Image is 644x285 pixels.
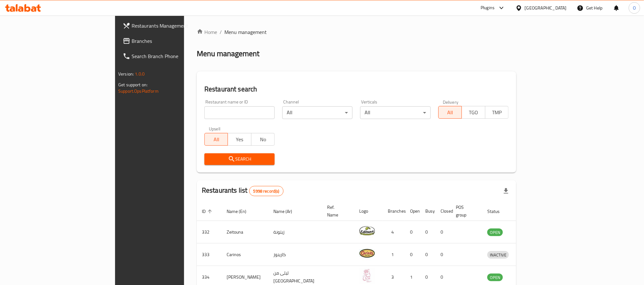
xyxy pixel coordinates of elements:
[498,183,514,199] div: Export file
[405,221,420,243] td: 0
[202,186,284,196] h2: Restaurants list
[268,221,322,243] td: زيتونة
[118,70,134,78] span: Version:
[487,208,508,215] span: Status
[222,221,268,243] td: Zeitouna
[354,202,383,221] th: Logo
[383,202,405,221] th: Branches
[633,4,636,11] span: O
[405,202,420,221] th: Open
[224,28,267,36] span: Menu management
[383,243,405,266] td: 1
[420,243,435,266] td: 0
[525,4,567,11] div: [GEOGRAPHIC_DATA]
[228,133,251,146] button: Yes
[282,106,353,119] div: All
[405,243,420,266] td: 0
[118,87,159,95] a: Support.OpsPlatform
[359,223,375,239] img: Zeitouna
[420,202,435,221] th: Busy
[435,243,451,266] td: 0
[268,243,322,266] td: كارينوز
[360,106,430,119] div: All
[135,70,145,78] span: 1.0.0
[273,208,300,215] span: Name (Ar)
[456,203,475,219] span: POS group
[118,18,223,33] a: Restaurants Management
[420,221,435,243] td: 0
[132,22,217,30] span: Restaurants Management
[464,108,483,117] span: TGO
[207,135,225,144] span: All
[204,106,275,119] input: Search for restaurant name or ID..
[481,4,495,12] div: Plugins
[222,243,268,266] td: Carinos
[438,106,462,119] button: All
[118,49,223,64] a: Search Branch Phone
[435,202,451,221] th: Closed
[441,108,459,117] span: All
[487,274,503,281] span: OPEN
[359,268,375,284] img: Leila Min Lebnan
[197,28,516,36] nav: breadcrumb
[443,100,459,104] label: Delivery
[327,203,346,219] span: Ref. Name
[118,33,223,49] a: Branches
[488,108,506,117] span: TMP
[487,229,503,236] span: OPEN
[209,155,270,163] span: Search
[202,208,214,215] span: ID
[204,84,509,94] h2: Restaurant search
[249,186,284,196] div: Total records count
[209,127,221,131] label: Upsell
[204,153,275,165] button: Search
[462,106,485,119] button: TGO
[359,245,375,261] img: Carinos
[227,208,255,215] span: Name (En)
[487,251,509,259] span: INACTIVE
[435,221,451,243] td: 0
[204,133,228,146] button: All
[250,188,283,194] span: 5998 record(s)
[254,135,272,144] span: No
[132,37,217,45] span: Branches
[383,221,405,243] td: 4
[230,135,249,144] span: Yes
[197,49,259,59] h2: Menu management
[485,106,509,119] button: TMP
[132,52,217,60] span: Search Branch Phone
[118,81,147,89] span: Get support on:
[251,133,275,146] button: No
